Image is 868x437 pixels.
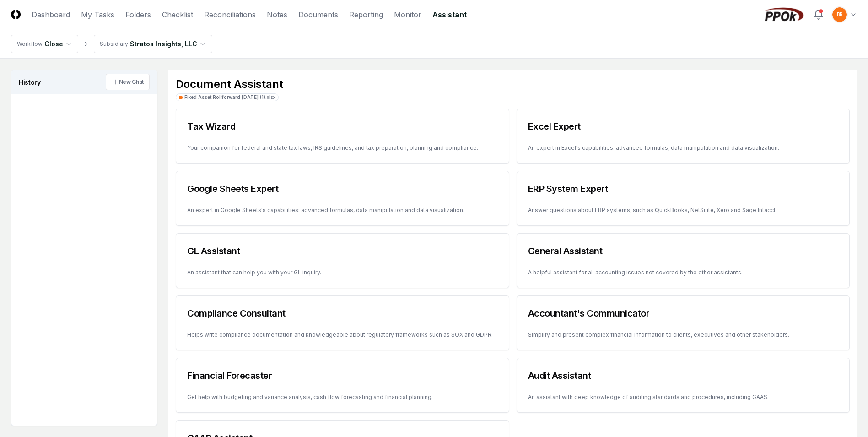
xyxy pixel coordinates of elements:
h3: Compliance Consultant [187,307,498,320]
h3: Tax Wizard [187,120,498,133]
p: An assistant with deep knowledge of auditing standards and procedures, including GAAS. [528,393,839,401]
button: New Chat [106,74,150,90]
h3: History [11,70,157,94]
a: Documents [298,9,338,20]
h3: ERP System Expert [528,182,839,195]
p: Your companion for federal and state tax laws, IRS guidelines, and tax preparation, planning and ... [187,144,498,152]
img: Logo [11,10,21,19]
h3: Financial Forecaster [187,369,498,382]
img: PPOk logo [762,7,806,22]
h3: Audit Assistant [528,369,839,382]
a: Notes [267,9,287,20]
a: Reporting [349,9,383,20]
a: Reconciliations [204,9,256,20]
a: Folders [125,9,151,20]
p: Simplify and present complex financial information to clients, executives and other stakeholders. [528,331,839,339]
a: Assistant [432,9,467,20]
h3: Accountant's Communicator [528,307,839,320]
p: An expert in Google Sheets's capabilities: advanced formulas, data manipulation and data visualiz... [187,206,498,214]
p: An expert in Excel's capabilities: advanced formulas, data manipulation and data visualization. [528,144,839,152]
h3: Excel Expert [528,120,839,133]
a: My Tasks [81,9,114,20]
div: Subsidiary [100,40,128,48]
p: Get help with budgeting and variance analysis, cash flow forecasting and financial planning. [187,393,498,401]
a: Dashboard [32,9,70,20]
a: Monitor [394,9,421,20]
p: A helpful assistant for all accounting issues not covered by the other assistants. [528,268,839,277]
p: An assistant that can help you with your GL inquiry. [187,268,498,277]
h3: General Assistant [528,245,839,257]
div: Workflow [17,40,43,48]
nav: breadcrumb [11,35,212,53]
h3: GL Assistant [187,245,498,257]
p: Helps write compliance documentation and knowledgeable about regulatory frameworks such as SOX an... [187,331,498,339]
h2: Document Assistant [176,77,850,92]
button: BR [831,6,848,23]
h3: Google Sheets Expert [187,182,498,195]
a: Fixed Asset Rollforward [DATE] (1).xlsx [176,93,279,101]
span: BR [837,11,843,18]
a: Checklist [162,9,193,20]
div: Fixed Asset Rollforward [DATE] (1).xlsx [184,94,275,101]
p: Answer questions about ERP systems, such as QuickBooks, NetSuite, Xero and Sage Intacct. [528,206,839,214]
